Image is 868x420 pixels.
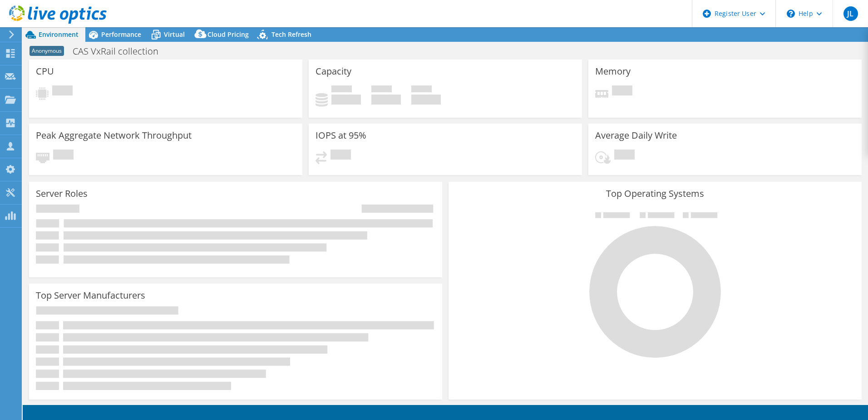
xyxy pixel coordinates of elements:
span: Pending [614,150,635,162]
span: Pending [330,150,351,162]
span: Environment [39,30,79,39]
svg: \n [787,10,795,18]
h4: 0 GiB [371,95,401,105]
span: Pending [53,150,74,162]
span: Total [411,85,432,95]
h4: 0 GiB [411,95,441,105]
span: Cloud Pricing [207,30,249,39]
h3: Capacity [316,66,351,76]
h4: 0 GiB [331,95,361,105]
span: Virtual [164,30,185,39]
span: Tech Refresh [271,30,311,39]
span: Used [331,85,352,95]
h3: CPU [36,66,54,76]
h3: Average Daily Write [595,130,677,140]
span: JL [843,6,858,21]
span: Pending [612,85,632,98]
span: Free [371,85,392,95]
span: Performance [101,30,141,39]
h3: IOPS at 95% [316,130,366,140]
h3: Server Roles [36,189,88,199]
span: Pending [52,85,73,98]
h3: Top Server Manufacturers [36,290,145,300]
h3: Memory [595,66,631,76]
h3: Peak Aggregate Network Throughput [36,130,192,140]
h3: Top Operating Systems [455,189,855,199]
span: Anonymous [30,46,64,56]
h1: CAS VxRail collection [69,46,173,56]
